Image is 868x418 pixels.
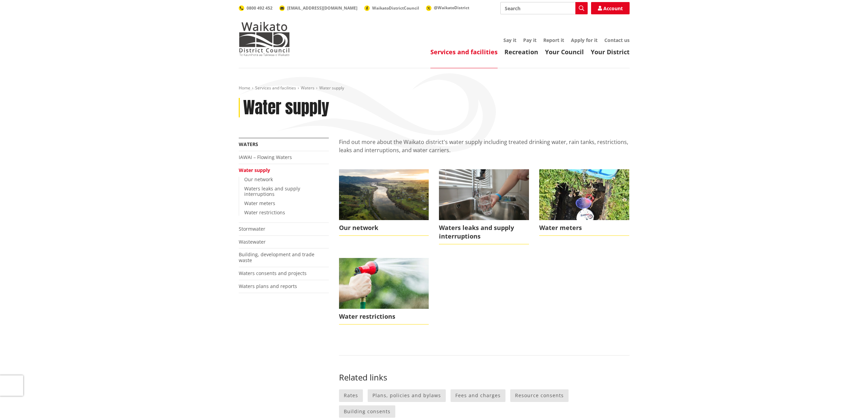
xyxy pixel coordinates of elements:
[434,5,469,11] span: @WaikatoDistrict
[339,220,429,236] span: Our network
[439,169,529,220] img: water image
[539,220,629,236] span: Water meters
[504,48,538,56] a: Recreation
[244,185,300,198] a: Waters leaks and supply interruptions
[244,209,285,216] a: Water restrictions
[539,169,629,236] a: Water meters
[301,85,314,91] a: Waters
[239,154,292,160] a: IAWAI – Flowing Waters
[244,200,275,206] a: Water meters
[543,37,564,43] a: Report it
[287,5,357,11] span: [EMAIL_ADDRESS][DOMAIN_NAME]
[339,258,429,325] a: Water restrictions
[503,37,516,43] a: Say it
[239,270,307,276] a: Waters consents and projects
[339,373,630,383] h3: Related links
[439,169,529,244] a: Waters leaks and supply interruptions
[255,85,296,91] a: Services and facilities
[430,48,498,56] a: Services and facilities
[239,141,258,147] a: Waters
[591,2,630,14] a: Account
[368,389,446,402] a: Plans, policies and bylaws
[247,5,273,11] span: 0800 492 452
[339,138,630,162] p: Find out more about the Waikato district's water supply including treated drinking water, rain ta...
[239,283,297,289] a: Waters plans and reports
[451,389,505,402] a: Fees and charges
[239,226,265,232] a: Stormwater
[339,169,429,236] a: Our network
[239,85,250,91] a: Home
[545,48,584,56] a: Your Council
[339,258,429,308] img: water restriction
[339,309,429,325] span: Water restrictions
[510,389,569,402] a: Resource consents
[239,239,266,245] a: Wastewater
[239,5,273,11] a: 0800 492 452
[426,5,469,11] a: @WaikatoDistrict
[364,5,419,11] a: WaikatoDistrictCouncil
[372,5,419,11] span: WaikatoDistrictCouncil
[500,2,588,14] input: Search input
[571,37,598,43] a: Apply for it
[239,22,290,56] img: Waikato District Council - Te Kaunihera aa Takiwaa o Waikato
[239,251,314,263] a: Building, development and trade waste
[339,389,363,402] a: Rates
[539,169,629,220] img: water meter
[243,98,329,118] h1: Water supply
[339,169,429,220] img: Waikato Te Awa
[239,167,270,173] a: Water supply
[339,405,395,418] a: Building consents
[279,5,357,11] a: [EMAIL_ADDRESS][DOMAIN_NAME]
[239,85,630,91] nav: breadcrumb
[244,176,273,183] a: Our network
[439,220,529,244] span: Waters leaks and supply interruptions
[604,37,630,43] a: Contact us
[523,37,536,43] a: Pay it
[319,85,344,91] span: Water supply
[591,48,630,56] a: Your District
